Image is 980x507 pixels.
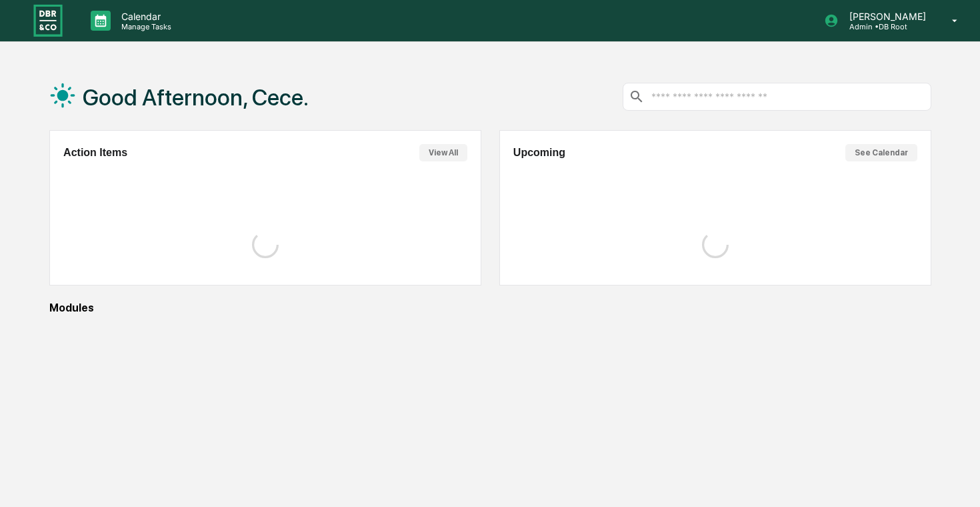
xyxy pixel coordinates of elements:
p: Manage Tasks [111,22,178,31]
div: Modules [49,302,931,314]
p: Calendar [111,11,178,22]
p: Admin • DB Root [839,22,933,31]
h1: Good Afternoon, Cece. [83,84,309,111]
button: View All [419,144,467,161]
h2: Upcoming [513,147,565,159]
h2: Action Items [63,147,127,159]
img: logo [32,3,64,38]
p: [PERSON_NAME] [839,11,933,22]
button: See Calendar [845,144,917,161]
